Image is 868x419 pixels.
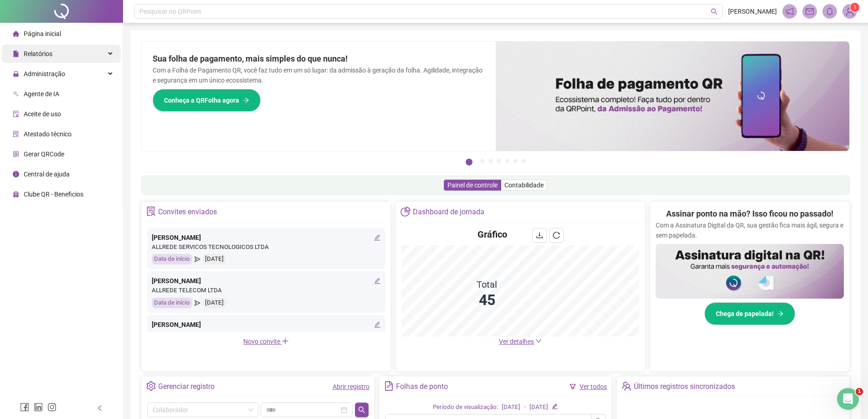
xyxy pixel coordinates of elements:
[333,383,370,390] a: Abrir registro
[716,309,774,319] span: Chega de papelada!
[47,403,56,412] span: instagram
[146,207,156,216] span: solution
[466,159,473,166] button: 1
[158,204,217,220] div: Convites enviados
[164,95,239,105] span: Conheça a QRFolha agora
[552,403,558,409] span: edit
[153,65,485,85] p: Com a Folha de Pagamento QR, você faz tudo em um só lugar: da admissão à geração da folha. Agilid...
[524,403,526,412] div: -
[634,379,735,394] div: Últimos registros sincronizados
[97,405,103,411] span: left
[24,130,72,138] span: Atestado técnico
[13,31,19,37] span: home
[478,228,507,241] h4: Gráfico
[13,171,19,177] span: info-circle
[656,220,844,240] p: Com a Assinatura Digital da QR, sua gestão fica mais ágil, segura e sem papelada.
[504,181,544,189] span: Contabilidade
[786,7,794,16] span: notification
[153,89,261,112] button: Conheça a QRFolha agora
[358,406,365,414] span: search
[413,204,484,220] div: Dashboard de jornada
[282,337,289,345] span: plus
[806,7,814,16] span: mail
[195,254,200,264] span: send
[203,298,226,308] div: [DATE]
[826,7,834,16] span: bell
[433,403,498,412] div: Período de visualização:
[488,159,493,163] button: 3
[195,298,200,308] span: send
[704,302,795,325] button: Chega de papelada!
[243,97,249,103] span: arrow-right
[529,403,548,412] div: [DATE]
[34,403,43,412] span: linkedin
[24,30,61,37] span: Página inicial
[13,131,19,137] span: solution
[843,5,857,18] img: 76237
[396,379,448,394] div: Folhas de ponto
[553,232,560,239] span: reload
[711,8,718,15] span: search
[152,254,192,264] div: Data de início
[24,150,64,158] span: Gerar QRCode
[24,191,83,198] span: Clube QR - Beneficios
[570,383,576,390] span: filter
[152,286,380,295] div: ALLREDE TELECOM LTDA
[24,110,61,118] span: Aceite de uso
[853,4,857,10] span: 1
[837,388,859,410] iframe: Intercom live chat
[20,403,29,412] span: facebook
[850,3,859,12] sup: Atualize o seu contato no menu Meus Dados
[374,278,380,284] span: edit
[374,321,380,328] span: edit
[374,234,380,241] span: edit
[496,41,850,151] img: banner%2F8d14a306-6205-4263-8e5b-06e9a85ad873.png
[856,388,863,395] span: 1
[24,171,70,178] span: Central de ajuda
[152,243,380,252] div: ALLREDE SERVICOS TECNOLOGICOS LTDA
[513,159,518,163] button: 6
[158,379,215,394] div: Gerenciar registro
[24,90,59,98] span: Agente de IA
[13,191,19,197] span: gift
[666,207,833,220] h2: Assinar ponto na mão? Isso ficou no passado!
[401,207,410,216] span: pie-chart
[243,338,289,345] span: Novo convite
[152,276,380,286] div: [PERSON_NAME]
[13,111,19,117] span: audit
[499,338,542,345] a: Ver detalhes down
[505,159,509,163] button: 5
[153,52,485,65] h2: Sua folha de pagamento, mais simples do que nunca!
[499,338,534,345] span: Ver detalhes
[384,381,394,391] span: file-text
[24,70,65,78] span: Administração
[497,159,501,163] button: 4
[146,381,156,391] span: setting
[24,50,52,57] span: Relatórios
[521,159,526,163] button: 7
[203,254,226,264] div: [DATE]
[152,233,380,243] div: [PERSON_NAME]
[152,330,380,339] div: ALLREDE SERVICOS TECNOLOGICOS LTDA
[728,6,777,16] span: [PERSON_NAME]
[13,151,19,157] span: qrcode
[536,232,543,239] span: download
[502,403,520,412] div: [DATE]
[580,383,607,390] a: Ver todos
[13,71,19,77] span: lock
[152,298,192,308] div: Data de início
[13,51,19,57] span: file
[777,310,784,317] span: arrow-right
[152,320,380,330] div: [PERSON_NAME]
[480,159,485,163] button: 2
[656,244,844,299] img: banner%2F02c71560-61a6-44d4-94b9-c8ab97240462.png
[447,181,498,189] span: Painel de controle
[535,338,542,344] span: down
[621,381,631,391] span: team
